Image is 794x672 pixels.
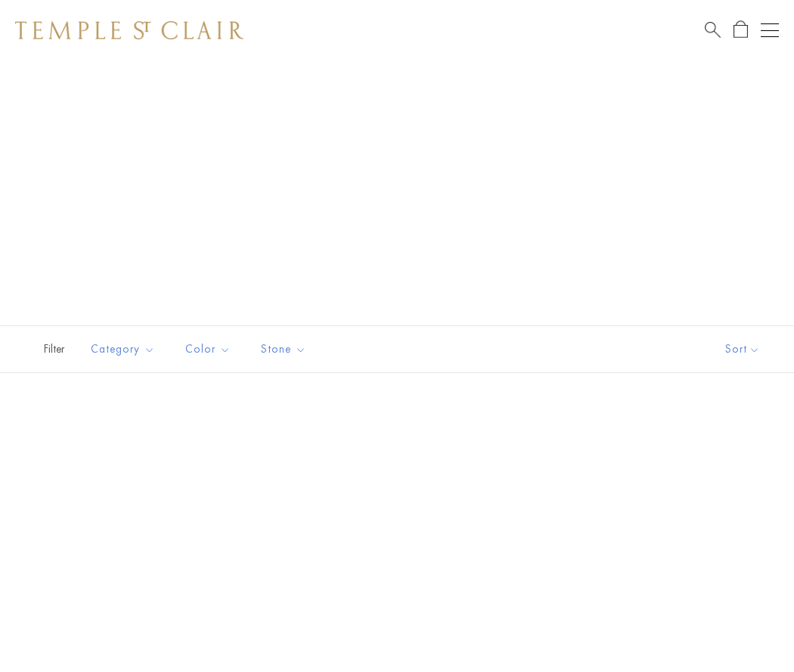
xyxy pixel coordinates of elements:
[253,340,318,359] span: Stone
[691,326,794,372] button: Show sort by
[734,20,748,39] a: Open Shopping Bag
[15,21,243,39] img: Temple St. Clair
[79,332,166,366] button: Category
[761,21,779,39] button: Open navigation
[178,340,242,359] span: Color
[705,20,721,39] a: Search
[83,340,166,359] span: Category
[174,332,242,366] button: Color
[250,332,318,366] button: Stone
